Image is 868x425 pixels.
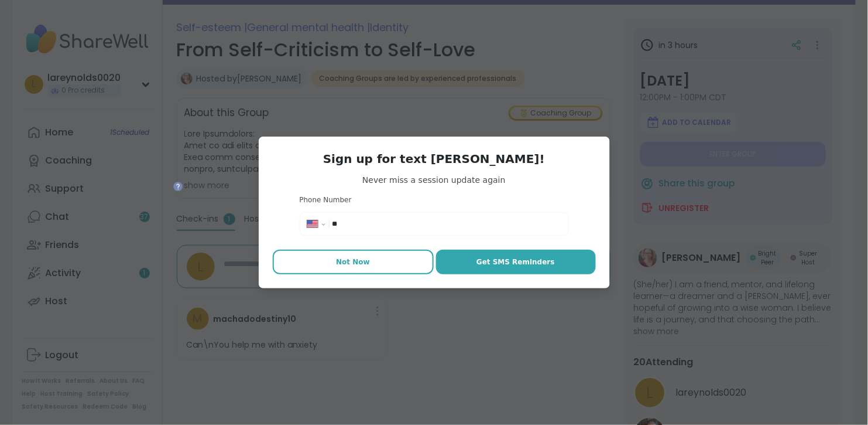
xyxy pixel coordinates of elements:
iframe: Spotlight [173,182,183,191]
span: Never miss a session update again [273,174,596,186]
h3: Sign up for text [PERSON_NAME]! [273,151,596,167]
img: United States [307,220,318,227]
h3: Phone Number [300,195,569,205]
span: Get SMS Reminders [476,257,555,267]
span: Not Now [336,257,370,267]
button: Get SMS Reminders [436,250,596,274]
button: Not Now [273,250,434,274]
